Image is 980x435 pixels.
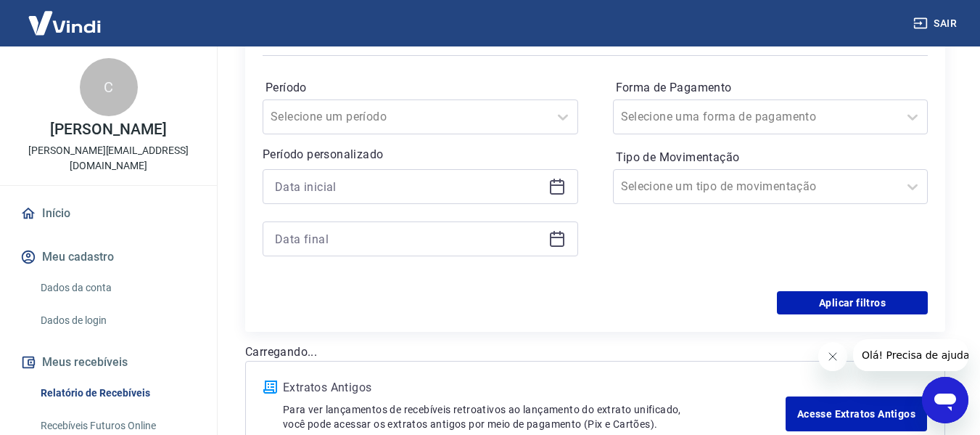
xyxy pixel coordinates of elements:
p: Extratos Antigos [283,379,786,397]
a: Dados da conta [35,273,199,303]
iframe: Fechar mensagem [818,342,847,371]
input: Data inicial [275,176,543,198]
a: Início [17,198,199,229]
p: Carregando... [245,343,945,361]
button: Sair [910,10,963,37]
iframe: Mensagem da empresa [853,339,968,371]
p: Período personalizado [263,146,578,163]
iframe: Botão para abrir a janela de mensagens [922,377,968,423]
button: Meus recebíveis [17,346,199,378]
label: Forma de Pagamento [616,79,926,97]
img: Vindi [17,1,112,45]
span: Olá! Precisa de ajuda? [9,10,122,22]
input: Data final [275,228,543,250]
label: Período [265,79,575,97]
button: Meu cadastro [17,241,199,273]
button: Aplicar filtros [777,291,928,314]
a: Dados de login [35,306,199,336]
p: [PERSON_NAME] [50,122,166,137]
div: C [80,58,138,116]
label: Tipo de Movimentação [616,149,926,166]
img: ícone [263,381,277,394]
p: Para ver lançamentos de recebíveis retroativos ao lançamento do extrato unificado, você pode aces... [283,402,786,431]
a: Acesse Extratos Antigos [786,397,927,431]
p: [PERSON_NAME][EMAIL_ADDRESS][DOMAIN_NAME] [12,143,205,174]
a: Relatório de Recebíveis [35,378,199,408]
